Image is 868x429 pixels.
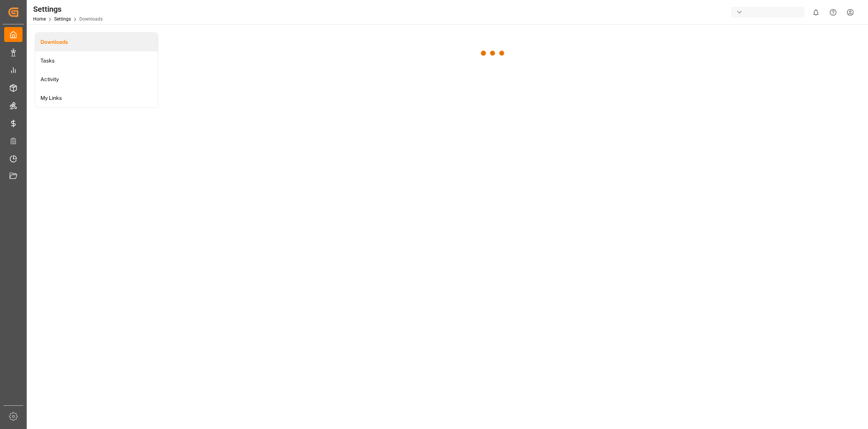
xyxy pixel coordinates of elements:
a: Settings [54,16,71,22]
div: Settings [33,3,103,15]
a: Home [33,16,46,22]
a: Tasks [35,51,158,70]
button: show 0 new notifications [807,4,825,21]
a: Activity [35,70,158,89]
a: My Links [35,89,158,107]
a: Downloads [35,33,158,51]
button: Help Center [825,4,842,21]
